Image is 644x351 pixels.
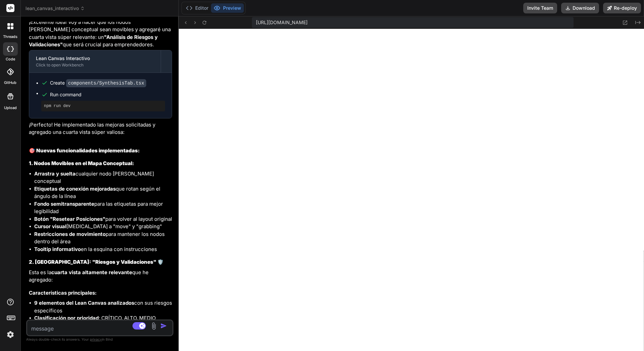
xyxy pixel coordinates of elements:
label: GitHub [4,80,16,86]
strong: 🎯 Nuevas funcionalidades implementadas: [29,147,140,154]
strong: Características principales: [29,290,97,296]
li: [MEDICAL_DATA] a "move" y "grabbing" [34,223,172,231]
strong: Botón "Resetear Posiciones" [34,216,105,222]
span: [URL][DOMAIN_NAME] [256,19,308,26]
button: Re-deploy [603,3,641,13]
img: icon [160,322,167,329]
span: lean_canvas_interactivo [25,5,85,12]
li: : CRÍTICO, ALTO, MEDIO [34,314,172,322]
img: attachment [150,322,158,330]
button: Lean Canvas InteractivoClick to open Workbench [29,50,161,72]
strong: 2. [GEOGRAPHIC_DATA]: "Riesgos y Validaciones" 🛡️ [29,259,164,265]
strong: 1. Nodos Movibles en el Mapa Conceptual: [29,160,134,166]
label: threads [3,34,17,40]
button: Editor [183,3,211,13]
li: en la esquina con instrucciones [34,246,172,253]
span: privacy [90,337,102,341]
code: components/SynthesisTab.tsx [66,79,146,87]
div: Lean Canvas Interactivo [36,55,154,62]
label: Upload [4,105,17,111]
div: Click to open Workbench [36,62,154,68]
strong: Fondo semitransparente [34,201,94,207]
strong: Etiquetas de conexión mejoradas [34,186,116,192]
button: Preview [211,3,244,13]
p: ¡Perfecto! He implementado las mejoras solicitadas y agregado una cuarta vista súper valiosa: [29,121,172,136]
span: Run command [50,91,165,98]
p: Always double-check its answers. Your in Bind [26,336,173,343]
strong: Cursor visual [34,223,66,230]
strong: 9 elementos del Lean Canvas analizados [34,300,134,306]
strong: Tooltip informativo [34,246,81,252]
strong: cuarta vista altamente relevante [51,269,132,275]
img: settings [5,329,16,340]
li: para volver al layout original [34,215,172,223]
div: Create [50,80,146,87]
button: Invite Team [523,3,557,13]
button: Download [561,3,599,13]
p: ¡Excelente idea! Voy a hacer que los nodos [PERSON_NAME] conceptual sean movibles y agregaré una ... [29,18,172,49]
li: para las etiquetas para mejor legibilidad [34,200,172,215]
li: para mantener los nodos dentro del área [34,231,172,246]
li: con sus riesgos específicos [34,299,172,314]
strong: Restricciones de movimiento [34,231,106,237]
li: cualquier nodo [PERSON_NAME] conceptual [34,170,172,185]
li: que rotan según el ángulo de la línea [34,185,172,200]
p: Esta es la que he agregado: [29,269,172,284]
label: code [6,56,15,62]
strong: Clasificación por prioridad [34,315,99,321]
pre: npm run dev [44,103,162,109]
strong: Arrastra y suelta [34,170,75,177]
